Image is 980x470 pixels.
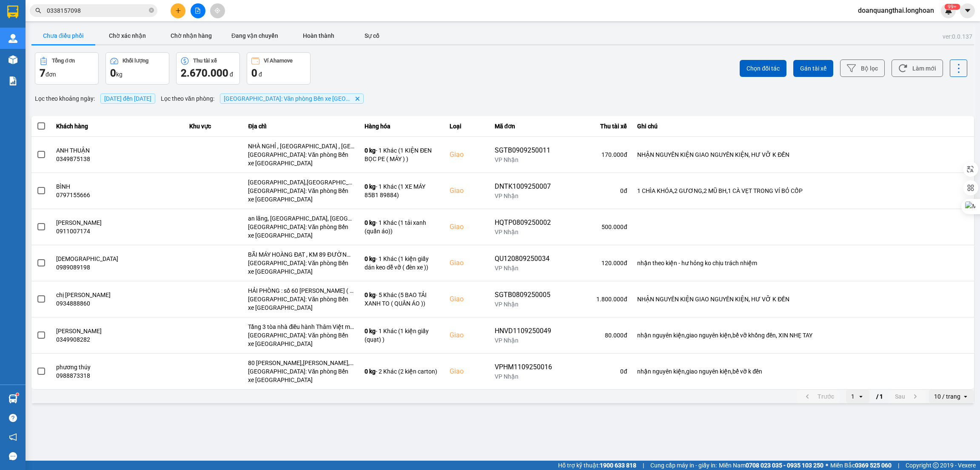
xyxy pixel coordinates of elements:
[933,462,939,468] span: copyright
[248,331,354,348] div: [GEOGRAPHIC_DATA]: Văn phòng Bến xe [GEOGRAPHIC_DATA]
[248,223,354,240] div: [GEOGRAPHIC_DATA]: Văn phòng Bến xe [GEOGRAPHIC_DATA]
[365,328,376,334] span: 0 kg
[797,390,839,403] button: previous page. current page 1 / 1
[450,222,484,232] div: Giao
[224,95,351,102] span: Hải Phòng: Văn phòng Bến xe Thượng Lý
[450,150,484,160] div: Giao
[31,27,95,44] button: Chưa điều phối
[365,368,376,375] span: 0 kg
[56,335,179,344] div: 0349908282
[558,461,636,470] span: Hỗ trợ kỹ thuật:
[934,392,960,401] div: 10 / trang
[365,218,439,235] div: - 1 Khác (1 tải xanh (quần áo))
[355,96,360,101] svg: Delete
[746,462,823,469] strong: 0708 023 035 - 0935 103 250
[210,3,225,18] button: aim
[51,116,185,137] th: Khách hàng
[191,3,205,18] button: file-add
[637,295,969,303] div: NHẬN NGUYÊN KIỆN GIAO NGUYÊN KIỆN, HƯ VỠ K ĐỀN
[56,327,179,335] div: [PERSON_NAME]
[450,186,484,196] div: Giao
[562,150,627,159] div: 170.000 đ
[495,145,552,156] div: SGTB0909250011
[247,52,311,85] button: Ví Ahamove0 đ
[826,464,828,467] span: ⚪️
[746,64,780,73] span: Chọn đối tác
[149,8,154,13] span: close-circle
[248,359,354,367] div: 80 [PERSON_NAME],[PERSON_NAME],[PERSON_NAME],[GEOGRAPHIC_DATA]
[495,336,552,345] div: VP Nhận
[248,187,354,204] div: [GEOGRAPHIC_DATA]: Văn phòng Bến xe [GEOGRAPHIC_DATA]
[248,323,354,331] div: Tầng 3 tòa nhà điều hành Thâm Việt mới, [GEOGRAPHIC_DATA], [GEOGRAPHIC_DATA], thành phố [GEOGRAPH...
[9,433,17,441] span: notification
[365,147,376,154] span: 0 kg
[52,58,75,64] div: Tổng đơn
[892,59,943,77] button: Làm mới
[56,291,179,299] div: chị [PERSON_NAME]
[637,259,969,267] div: nhận theo kiện - hư hỏng ko chịu trách nhiệm
[830,461,892,470] span: Miền Bắc
[495,254,552,264] div: QU120809250034
[945,7,952,14] img: icon-new-feature
[223,27,287,44] button: Đang vận chuyển
[851,392,855,401] div: 1
[365,292,376,298] span: 0 kg
[495,181,552,192] div: DNTK1009250007
[159,27,223,44] button: Chờ nhận hàng
[56,218,179,227] div: [PERSON_NAME]
[248,250,354,259] div: BÃI MÁY HOÀNG ĐẠT , KM 89 ĐƯỜNG 5 MỚI , [GEOGRAPHIC_DATA] , [GEOGRAPHIC_DATA] , [GEOGRAPHIC_DATA]
[450,366,484,377] div: Giao
[637,187,969,195] div: 1 CHÌA KHÓA,2 GƯƠNG,2 MŨ BH,1 CÀ VẸT TRONG VÍ BỎ CỐP
[944,4,960,10] sup: 285
[495,156,552,164] div: VP Nhận
[181,66,235,80] div: đ
[898,461,899,470] span: |
[365,327,439,344] div: - 1 Khác (1 kiện giấy (quạt) )
[110,66,165,80] div: kg
[9,34,17,43] img: warehouse-icon
[365,255,439,272] div: - 1 Khác (1 kiện giấy dán keo dễ vỡ ( đèn xe ))
[56,155,179,163] div: 0349875138
[495,264,552,272] div: VP Nhận
[632,116,974,137] th: Ghi chú
[876,391,883,402] span: / 1
[562,295,627,303] div: 1.800.000 đ
[56,299,179,308] div: 0934888860
[562,367,627,376] div: 0 đ
[56,182,179,191] div: BÌNH
[495,218,552,228] div: HQTP0809250002
[248,178,354,187] div: [GEOGRAPHIC_DATA],[GEOGRAPHIC_DATA],[GEOGRAPHIC_DATA]
[251,66,306,80] div: đ
[495,290,552,300] div: SGTB0809250005
[855,462,892,469] strong: 0369 525 060
[495,326,552,336] div: HNVD1109250049
[365,146,439,163] div: - 1 Khác (1 KIỆN ĐEN BỌC PE ( MÁY ) )
[350,27,393,44] button: Sự cố
[490,116,557,137] th: Mã đơn
[637,150,969,159] div: NHẬN NGUYÊN KIỆN GIAO NGUYÊN KIỆN, HƯ VỠ K ĐỀN
[365,219,376,226] span: 0 kg
[176,52,240,85] button: Thu tài xế2.670.000 đ
[251,67,257,79] span: 0
[495,362,552,372] div: VPHM1109250016
[35,94,95,103] span: Lọc theo khoảng ngày :
[243,116,359,137] th: Địa chỉ
[365,291,439,308] div: - 5 Khác (5 BAO TẢI XANH TO ( QUẦN ÁO ))
[56,191,179,199] div: 0797155666
[9,394,17,403] img: warehouse-icon
[444,116,489,137] th: Loại
[800,64,826,73] span: Gán tài xế
[450,258,484,268] div: Giao
[365,255,376,262] span: 0 kg
[175,8,181,14] span: plus
[793,60,833,77] button: Gán tài xế
[264,58,293,64] div: Ví Ahamove
[9,76,17,85] img: solution-icon
[600,462,636,469] strong: 1900 633 818
[248,286,354,295] div: HẢI PHÒNG : số 60 [PERSON_NAME] ( [PERSON_NAME][GEOGRAPHIC_DATA],) , [GEOGRAPHIC_DATA] , [GEOGRAP...
[104,95,151,102] span: 12/09/2025 đến 12/09/2025
[643,461,644,470] span: |
[122,58,148,64] div: Khối lượng
[56,255,179,263] div: [DEMOGRAPHIC_DATA]
[562,259,627,267] div: 120.000 đ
